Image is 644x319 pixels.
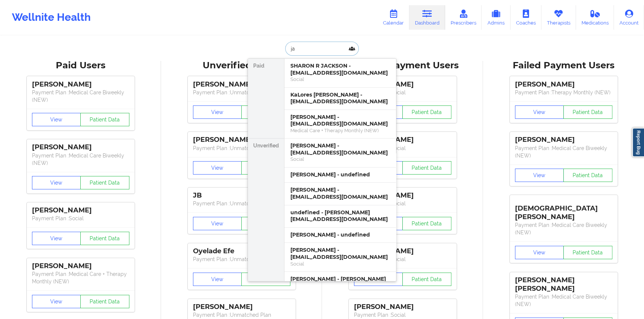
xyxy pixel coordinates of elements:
[32,80,129,89] div: [PERSON_NAME]
[515,221,612,236] p: Payment Plan : Medical Care Biweekly (NEW)
[193,311,290,319] p: Payment Plan : Unmatched Plan
[80,113,129,126] button: Patient Data
[354,144,451,152] p: Payment Plan : Social
[290,62,390,76] div: SHARON R JACKSON - [EMAIL_ADDRESS][DOMAIN_NAME]
[511,5,541,30] a: Coaches
[32,270,129,285] p: Payment Plan : Medical Care + Therapy Monthly (NEW)
[354,136,451,144] div: [PERSON_NAME]
[563,169,612,182] button: Patient Data
[632,128,644,157] a: Report Bug
[241,105,290,119] button: Patient Data
[576,5,614,30] a: Medications
[515,105,564,119] button: View
[354,200,451,207] p: Payment Plan : Social
[290,276,390,296] div: [PERSON_NAME] - [PERSON_NAME][EMAIL_ADDRESS][PERSON_NAME][DOMAIN_NAME]
[193,191,290,200] div: JB
[402,105,451,119] button: Patient Data
[193,80,290,89] div: [PERSON_NAME]
[32,143,129,152] div: [PERSON_NAME]
[482,5,511,30] a: Admins
[241,273,290,286] button: Patient Data
[193,89,290,96] p: Payment Plan : Unmatched Plan
[290,156,390,162] div: Social
[445,5,482,30] a: Prescribers
[32,152,129,167] p: Payment Plan : Medical Care Biweekly (NEW)
[515,144,612,159] p: Payment Plan : Medical Care Biweekly (NEW)
[193,273,242,286] button: View
[193,217,242,230] button: View
[32,262,129,270] div: [PERSON_NAME]
[241,161,290,175] button: Patient Data
[290,209,390,223] div: undefined - [PERSON_NAME][EMAIL_ADDRESS][DOMAIN_NAME]
[5,60,156,71] div: Paid Users
[80,176,129,189] button: Patient Data
[402,217,451,230] button: Patient Data
[354,89,451,96] p: Payment Plan : Social
[402,273,451,286] button: Patient Data
[515,276,612,293] div: [PERSON_NAME] [PERSON_NAME]
[515,169,564,182] button: View
[193,161,242,175] button: View
[541,5,576,30] a: Therapists
[193,303,290,311] div: [PERSON_NAME]
[290,186,390,200] div: [PERSON_NAME] - [EMAIL_ADDRESS][DOMAIN_NAME]
[290,127,390,134] div: Medical Care + Therapy Monthly (NEW)
[290,261,390,267] div: Social
[241,217,290,230] button: Patient Data
[563,246,612,259] button: Patient Data
[354,255,451,263] p: Payment Plan : Social
[80,295,129,308] button: Patient Data
[193,200,290,207] p: Payment Plan : Unmatched Plan
[354,80,451,89] div: [PERSON_NAME]
[166,60,317,71] div: Unverified Users
[402,161,451,175] button: Patient Data
[32,232,81,245] button: View
[354,303,451,311] div: [PERSON_NAME]
[32,206,129,215] div: [PERSON_NAME]
[290,76,390,82] div: Social
[354,191,451,200] div: [PERSON_NAME]
[409,5,445,30] a: Dashboard
[614,5,644,30] a: Account
[563,105,612,119] button: Patient Data
[193,144,290,152] p: Payment Plan : Unmatched Plan
[515,199,612,221] div: [DEMOGRAPHIC_DATA][PERSON_NAME]
[32,176,81,189] button: View
[193,255,290,263] p: Payment Plan : Unmatched Plan
[377,5,409,30] a: Calendar
[32,89,129,104] p: Payment Plan : Medical Care Biweekly (NEW)
[290,114,390,127] div: [PERSON_NAME] - [EMAIL_ADDRESS][DOMAIN_NAME]
[290,231,390,238] div: [PERSON_NAME] - undefined
[193,105,242,119] button: View
[327,60,478,71] div: Skipped Payment Users
[515,246,564,259] button: View
[248,59,284,139] div: Paid
[193,136,290,144] div: [PERSON_NAME]
[32,113,81,126] button: View
[290,142,390,156] div: [PERSON_NAME] - [EMAIL_ADDRESS][DOMAIN_NAME]
[515,293,612,308] p: Payment Plan : Medical Care Biweekly (NEW)
[290,171,390,178] div: [PERSON_NAME] - undefined
[515,89,612,96] p: Payment Plan : Therapy Monthly (NEW)
[32,295,81,308] button: View
[354,311,451,319] p: Payment Plan : Social
[515,136,612,144] div: [PERSON_NAME]
[515,80,612,89] div: [PERSON_NAME]
[354,247,451,255] div: [PERSON_NAME]
[80,232,129,245] button: Patient Data
[290,247,390,260] div: [PERSON_NAME] - [EMAIL_ADDRESS][DOMAIN_NAME]
[290,91,390,105] div: KaLores [PERSON_NAME] - [EMAIL_ADDRESS][DOMAIN_NAME]
[32,215,129,222] p: Payment Plan : Social
[488,60,639,71] div: Failed Payment Users
[193,247,290,255] div: Oyelade Efe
